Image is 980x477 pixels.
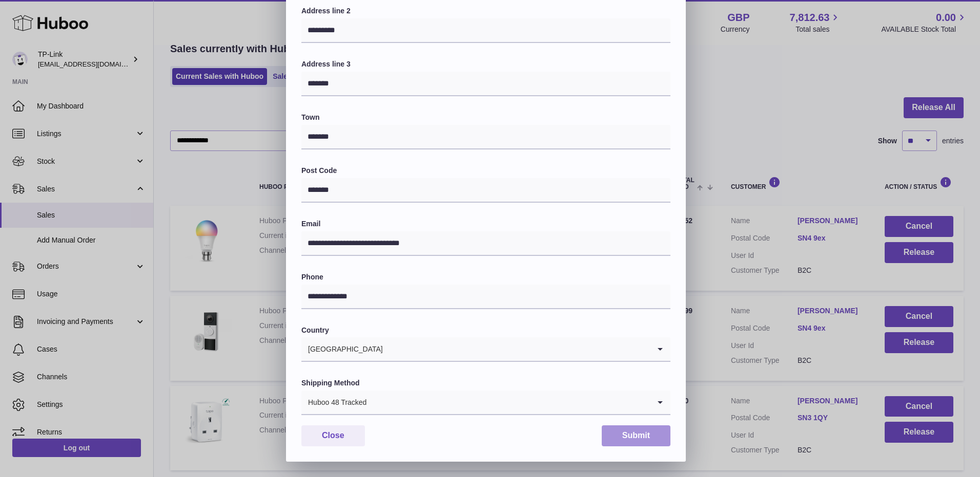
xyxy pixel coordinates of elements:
[301,337,383,361] span: [GEOGRAPHIC_DATA]
[301,113,670,122] label: Town
[301,391,367,414] span: Huboo 48 Tracked
[301,219,670,229] label: Email
[301,59,670,69] label: Address line 3
[301,326,670,335] label: Country
[383,337,650,361] input: Search for option
[301,272,670,282] label: Phone
[301,166,670,176] label: Post Code
[301,378,670,388] label: Shipping Method
[301,6,670,16] label: Address line 2
[367,391,650,414] input: Search for option
[301,337,670,362] div: Search for option
[301,425,365,446] button: Close
[301,391,670,415] div: Search for option
[602,425,670,446] button: Submit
